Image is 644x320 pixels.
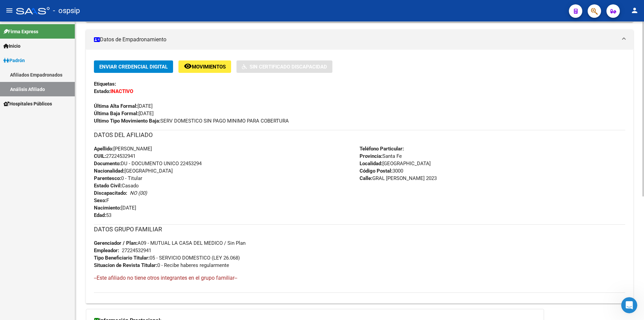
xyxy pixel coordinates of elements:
[94,146,113,152] strong: Apellido:
[94,212,111,218] span: 53
[86,50,633,304] div: Datos de Empadronamiento
[3,100,52,107] span: Hospitales Públicos
[631,6,639,14] mat-icon: person
[178,60,231,73] button: Movimientos
[99,64,168,70] span: Enviar Credencial Digital
[621,297,637,313] iframe: Intercom live chat
[94,161,202,167] span: DU - DOCUMENTO UNICO 22453294
[94,262,157,268] strong: Situacion de Revista Titular:
[53,3,80,18] span: - ospsip
[94,60,173,73] button: Enviar Credencial Digital
[94,118,160,124] strong: Ultimo Tipo Movimiento Baja:
[236,60,332,73] button: Sin Certificado Discapacidad
[94,247,119,254] strong: Empleador:
[94,118,289,124] span: SERV DOMESTICO SIN PAGO MINIMO PARA COBERTURA
[94,262,229,268] span: 0 - Recibe haberes regularmente
[94,110,139,117] strong: Última Baja Formal:
[360,153,382,159] strong: Provincia:
[94,255,150,261] strong: Tipo Beneficiario Titular:
[122,247,151,254] div: 27224532941
[5,6,13,14] mat-icon: menu
[94,168,124,174] strong: Nacionalidad:
[360,168,403,174] span: 3000
[94,212,106,218] strong: Edad:
[110,88,133,94] strong: INACTIVO
[94,110,154,117] span: [DATE]
[3,57,25,64] span: Padrón
[184,62,192,70] mat-icon: remove_red_eye
[94,36,617,43] mat-panel-title: Datos de Empadronamiento
[360,161,382,167] strong: Localidad:
[94,175,121,181] strong: Parentesco:
[360,146,404,152] strong: Teléfono Particular:
[360,161,431,167] span: [GEOGRAPHIC_DATA]
[94,274,625,282] h4: --Este afiliado no tiene otros integrantes en el grupo familiar--
[94,161,121,167] strong: Documento:
[94,153,136,159] span: 27224532941
[94,183,122,189] strong: Estado Civil:
[360,175,437,181] span: GRAL [PERSON_NAME] 2023
[94,205,136,211] span: [DATE]
[3,28,38,35] span: Firma Express
[94,190,127,196] strong: Discapacitado:
[94,103,153,109] span: [DATE]
[130,190,147,196] i: NO (00)
[250,64,327,70] span: Sin Certificado Discapacidad
[94,240,138,246] strong: Gerenciador / Plan:
[94,88,110,94] strong: Estado:
[94,205,121,211] strong: Nacimiento:
[94,146,152,152] span: [PERSON_NAME]
[94,255,240,261] span: 05 - SERVICIO DOMESTICO (LEY 26.068)
[94,183,139,189] span: Casado
[360,153,402,159] span: Santa Fe
[94,225,625,234] h3: DATOS GRUPO FAMILIAR
[94,130,625,140] h3: DATOS DEL AFILIADO
[94,153,106,159] strong: CUIL:
[86,30,633,50] mat-expansion-panel-header: Datos de Empadronamiento
[192,64,226,70] span: Movimientos
[360,168,392,174] strong: Código Postal:
[3,42,20,50] span: Inicio
[94,197,109,203] span: F
[94,81,116,87] strong: Etiquetas:
[94,168,173,174] span: [GEOGRAPHIC_DATA]
[360,175,372,181] strong: Calle:
[94,103,138,109] strong: Última Alta Formal:
[94,240,246,246] span: A09 - MUTUAL LA CASA DEL MEDICO / Sin Plan
[94,175,142,181] span: 0 - Titular
[94,197,106,203] strong: Sexo:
